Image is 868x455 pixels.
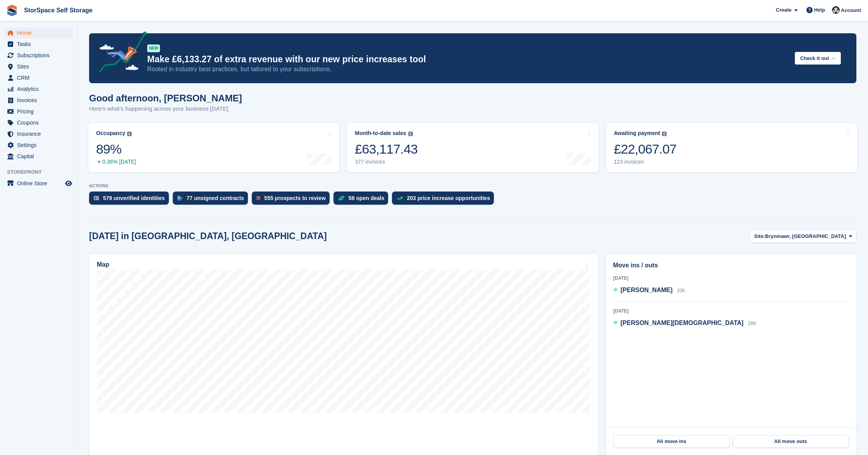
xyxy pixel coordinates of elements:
[17,84,64,94] span: Analytics
[7,168,77,176] span: Storefront
[88,123,339,172] a: Occupancy 89% 0.36% [DATE]
[4,84,73,94] a: menu
[397,197,403,200] img: price_increase_opportunities-93ffe204e8149a01c8c9dc8f82e8f89637d9d84a8eef4429ea346261dce0b2c0.svg
[89,104,242,113] p: Here's what's happening across your business [DATE]
[94,196,99,200] img: verify_identity-adf6edd0f0f0b5bbfe63781bf79b02c33cf7c696d77639b501bdc392416b5a36.svg
[147,65,789,74] p: Rooted in industry best practices, but tailored to your subscriptions.
[147,54,789,65] p: Make £6,133.27 of extra revenue with our new price increases tool
[4,151,73,162] a: menu
[103,195,165,201] div: 579 unverified identities
[754,233,765,240] span: Site:
[64,179,73,188] a: Preview store
[4,72,73,83] a: menu
[4,106,73,117] a: menu
[614,130,660,137] div: Awaiting payment
[4,117,73,128] a: menu
[17,50,64,61] span: Subscriptions
[127,132,132,136] img: icon-info-grey-7440780725fd019a000dd9b08b2336e03edf1995a4989e88bcd33f0948082b44.svg
[4,128,73,139] a: menu
[355,141,418,157] div: £63,117.43
[620,320,744,326] span: [PERSON_NAME][DEMOGRAPHIC_DATA]
[89,192,173,209] a: 579 unverified identities
[4,39,73,50] a: menu
[89,93,242,103] h1: Good afternoon, [PERSON_NAME]
[662,132,667,136] img: icon-info-grey-7440780725fd019a000dd9b08b2336e03edf1995a4989e88bcd33f0948082b44.svg
[613,308,849,315] div: [DATE]
[795,52,841,65] button: Check it out →
[408,132,413,136] img: icon-info-grey-7440780725fd019a000dd9b08b2336e03edf1995a4989e88bcd33f0948082b44.svg
[748,321,756,326] span: 289
[97,261,109,268] h2: Map
[4,95,73,106] a: menu
[776,6,791,14] span: Create
[4,140,73,151] a: menu
[89,231,327,241] h2: [DATE] in [GEOGRAPHIC_DATA], [GEOGRAPHIC_DATA]
[613,261,849,270] h2: Move ins / outs
[89,183,856,188] p: ACTIONS
[347,123,598,172] a: Month-to-date sales £63,117.43 377 invoices
[17,106,64,117] span: Pricing
[177,196,183,200] img: contract_signature_icon-13c848040528278c33f63329250d36e43548de30e8caae1d1a13099fd9432cc5.svg
[606,123,857,172] a: Awaiting payment £22,067.07 123 invoices
[355,159,418,165] div: 377 invoices
[832,6,840,14] img: Ross Hadlington
[17,61,64,72] span: Sites
[17,95,64,106] span: Invoices
[841,7,861,14] span: Account
[613,275,849,282] div: [DATE]
[256,196,260,200] img: prospect-51fa495bee0391a8d652442698ab0144808aea92771e9ea1ae160a38d050c398.svg
[17,178,64,189] span: Online Store
[17,39,64,50] span: Tasks
[264,195,326,201] div: 555 prospects to review
[187,195,244,201] div: 77 unsigned contracts
[333,192,392,209] a: 58 open deals
[614,159,677,165] div: 123 invoices
[173,192,252,209] a: 77 unsigned contracts
[6,5,18,16] img: stora-icon-8386f47178a22dfd0bd8f6a31ec36ba5ce8667c1dd55bd0f319d3a0aa187defe.svg
[4,27,73,38] a: menu
[96,159,136,165] div: 0.36% [DATE]
[17,151,64,162] span: Capital
[96,141,136,157] div: 89%
[17,140,64,151] span: Settings
[17,128,64,139] span: Insurance
[407,195,490,201] div: 203 price increase opportunities
[620,287,672,293] span: [PERSON_NAME]
[252,192,333,209] a: 555 prospects to review
[147,44,160,52] div: NEW
[733,435,849,448] a: All move outs
[392,192,498,209] a: 203 price increase opportunities
[17,117,64,128] span: Coupons
[4,178,73,189] a: menu
[17,27,64,38] span: Home
[4,61,73,72] a: menu
[338,195,345,201] img: deal-1b604bf984904fb50ccaf53a9ad4b4a5d6e5aea283cecdc64d6e3604feb123c2.svg
[355,130,406,137] div: Month-to-date sales
[614,435,730,448] a: All move ins
[750,230,856,243] button: Site: Brynmawr, [GEOGRAPHIC_DATA]
[613,318,756,328] a: [PERSON_NAME][DEMOGRAPHIC_DATA] 289
[765,233,846,240] span: Brynmawr, [GEOGRAPHIC_DATA]
[614,141,677,157] div: £22,067.07
[96,130,125,137] div: Occupancy
[613,286,685,296] a: [PERSON_NAME] 206
[349,195,385,201] div: 58 open deals
[17,72,64,83] span: CRM
[93,31,147,75] img: price-adjustments-announcement-icon-8257ccfd72463d97f412b2fc003d46551f7dbcb40ab6d574587a9cd5c0d94...
[814,6,825,14] span: Help
[21,4,96,17] a: StorSpace Self Storage
[677,288,685,293] span: 206
[4,50,73,61] a: menu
